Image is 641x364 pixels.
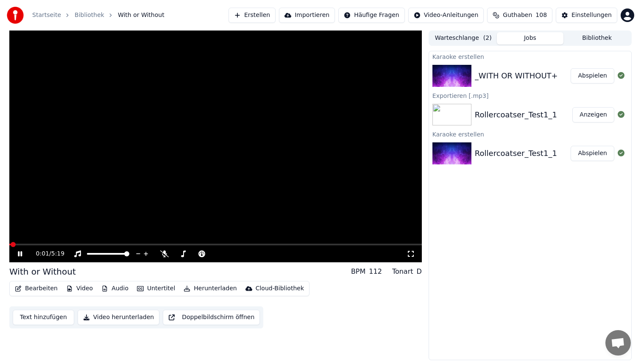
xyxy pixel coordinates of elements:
[180,283,240,295] button: Herunterladen
[32,11,61,19] a: Startseite
[475,70,558,82] div: _WITH OR WITHOUT+
[279,8,335,23] button: Importieren
[36,250,49,258] span: 0:01
[483,34,492,42] span: ( 2 )
[556,8,617,23] button: Einstellungen
[571,146,614,161] button: Abspielen
[118,11,164,19] span: With or Without
[503,11,532,19] span: Guthaben
[475,109,557,121] div: Rollercoatser_Test1_1
[229,8,276,23] button: Erstellen
[429,51,631,61] div: Karaoke erstellen
[36,250,56,258] div: /
[98,283,132,295] button: Audio
[497,32,564,44] button: Jobs
[51,250,64,258] span: 5:19
[9,266,76,278] div: With or Without
[571,68,614,83] button: Abspielen
[571,11,612,19] div: Einstellungen
[429,129,631,139] div: Karaoke erstellen
[75,11,104,19] a: Bibliothek
[572,107,614,122] button: Anzeigen
[338,8,405,23] button: Häufige Fragen
[429,90,631,100] div: Exportieren [.mp3]
[11,283,61,295] button: Bearbeiten
[7,7,24,24] img: youka
[134,283,178,295] button: Untertitel
[369,267,382,277] div: 112
[605,330,631,356] a: Chat öffnen
[63,283,96,295] button: Video
[351,267,365,277] div: BPM
[487,8,552,23] button: Guthaben108
[408,8,484,23] button: Video-Anleitungen
[13,310,74,325] button: Text hinzufügen
[256,284,304,293] div: Cloud-Bibliothek
[32,11,164,19] nav: breadcrumb
[78,310,159,325] button: Video herunterladen
[563,32,630,44] button: Bibliothek
[475,147,557,159] div: Rollercoatser_Test1_1
[163,310,260,325] button: Doppelbildschirm öffnen
[535,11,547,19] span: 108
[417,267,422,277] div: D
[430,32,497,44] button: Warteschlange
[392,267,413,277] div: Tonart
